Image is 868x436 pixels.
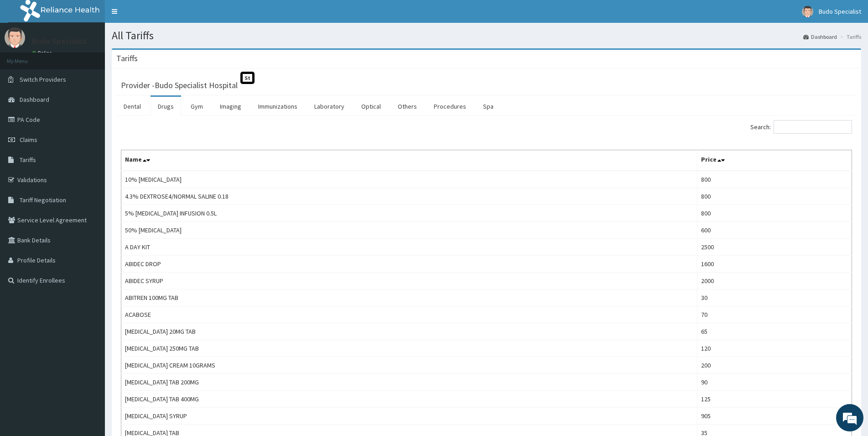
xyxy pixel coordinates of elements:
[802,6,813,17] img: User Image
[151,97,181,116] a: Drugs
[697,205,852,222] td: 800
[121,81,238,89] h3: Provider - Budo Specialist Hospital
[697,256,852,273] td: 1600
[116,54,138,63] h3: Tariffs
[697,408,852,425] td: 905
[121,374,697,391] td: [MEDICAL_DATA] TAB 200MG
[121,188,697,205] td: 4.3% DEXTROSE4/NORMAL SALINE 0.18
[121,239,697,256] td: A DAY KIT
[697,171,852,188] td: 800
[20,156,36,164] span: Tariffs
[121,357,697,374] td: [MEDICAL_DATA] CREAM 10GRAMS
[838,33,861,41] li: Tariffs
[121,391,697,408] td: [MEDICAL_DATA] TAB 400MG
[697,340,852,357] td: 120
[17,46,37,68] img: d_794563401_company_1708531726252_794563401
[121,171,697,188] td: 10% [MEDICAL_DATA]
[697,306,852,323] td: 70
[750,120,852,134] label: Search:
[121,289,697,306] td: ABITREN 100MG TAB
[697,374,852,391] td: 90
[47,51,153,63] div: Chat with us now
[819,7,861,16] span: Budo Specialist
[32,50,54,56] a: Online
[774,120,852,134] input: Search:
[251,97,305,116] a: Immunizations
[121,323,697,340] td: [MEDICAL_DATA] 20MG TAB
[240,72,255,84] span: St
[476,97,501,116] a: Spa
[20,196,66,204] span: Tariff Negotiation
[20,75,66,84] span: Switch Providers
[697,391,852,408] td: 125
[121,256,697,273] td: ABIDEC DROP
[390,97,424,116] a: Others
[116,97,148,116] a: Dental
[112,30,861,42] h1: All Tariffs
[354,97,388,116] a: Optical
[307,97,352,116] a: Laboratory
[5,249,174,281] textarea: Type your message and hit 'Enter'
[697,188,852,205] td: 800
[803,33,837,41] a: Dashboard
[697,239,852,256] td: 2500
[697,150,852,171] th: Price
[53,115,126,207] span: We're online!
[121,306,697,323] td: ACABOSE
[697,222,852,239] td: 600
[121,222,697,239] td: 50% [MEDICAL_DATA]
[697,289,852,306] td: 30
[426,97,473,116] a: Procedures
[697,273,852,289] td: 2000
[5,27,25,48] img: User Image
[697,357,852,374] td: 200
[213,97,249,116] a: Imaging
[150,5,172,26] div: Minimize live chat window
[183,97,210,116] a: Gym
[121,205,697,222] td: 5% [MEDICAL_DATA] INFUSION 0.5L
[121,408,697,425] td: [MEDICAL_DATA] SYRUP
[697,323,852,340] td: 65
[121,273,697,289] td: ABIDEC SYRUP
[20,95,49,104] span: Dashboard
[121,340,697,357] td: [MEDICAL_DATA] 250MG TAB
[20,136,37,144] span: Claims
[32,37,87,45] p: Budo Specialist
[121,150,697,171] th: Name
